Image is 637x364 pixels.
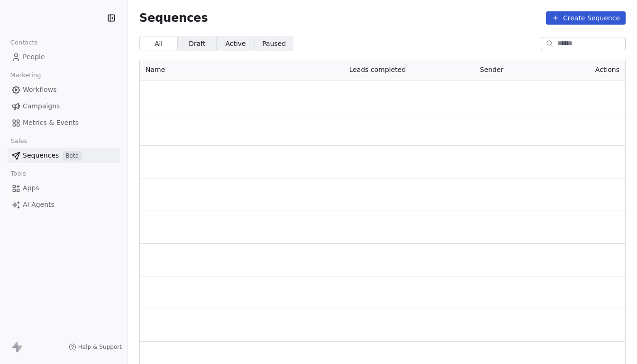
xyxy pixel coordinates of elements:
span: AI Agents [23,200,55,210]
span: Sequences [23,151,59,160]
span: Metrics & Events [23,118,79,128]
span: Tools [7,167,30,181]
a: Metrics & Events [8,115,120,131]
span: Contacts [6,36,42,50]
span: People [23,52,45,62]
span: Name [146,66,165,73]
button: Create Sequence [546,11,626,25]
span: Actions [595,66,619,73]
span: Active [225,39,246,49]
a: AI Agents [8,197,120,213]
a: Apps [8,180,120,196]
span: Paused [262,39,286,49]
span: Help & Support [78,343,122,351]
a: Campaigns [8,98,120,114]
span: Draft [189,39,205,49]
a: SequencesBeta [8,148,120,163]
span: Leads completed [349,66,406,73]
span: Sales [7,134,31,148]
a: People [8,49,120,65]
span: Sender [480,66,504,73]
span: Apps [23,183,39,193]
span: Campaigns [23,101,60,111]
span: Workflows [23,85,57,95]
span: Marketing [6,68,45,82]
a: Help & Support [69,343,122,351]
a: Workflows [8,82,120,98]
span: Sequences [139,11,208,25]
span: Beta [63,151,82,160]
